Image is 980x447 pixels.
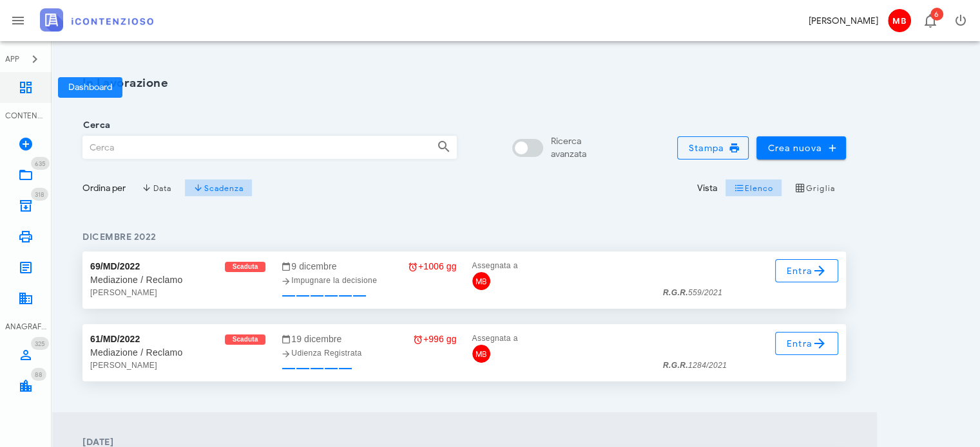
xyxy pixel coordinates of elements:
[5,321,46,333] div: ANAGRAFICA
[786,263,828,278] span: Entra
[31,188,48,201] span: Distintivo
[82,230,846,244] h4: dicembre 2022
[233,262,258,272] span: Scaduta
[31,368,46,381] span: Distintivo
[472,259,648,272] div: Assegnata a
[82,181,126,195] div: Ordina per
[193,183,244,193] span: Scadenza
[472,272,490,290] span: MB
[677,136,749,160] button: Stampa
[90,286,265,299] div: [PERSON_NAME]
[35,340,45,348] span: 325
[281,259,456,273] div: 9 dicembre
[40,8,153,32] img: logo-text-2x.png
[35,370,43,379] span: 88
[281,332,456,346] div: 19 dicembre
[281,274,456,287] div: Impugnare la decisione
[90,273,265,286] div: Mediazione / Reclamo
[82,75,846,92] h1: In Lavorazione
[472,345,490,363] span: MB
[90,346,265,359] div: Mediazione / Reclamo
[663,361,688,370] strong: R.G.R.
[697,181,717,195] div: Vista
[281,347,456,360] div: Udienza Registrata
[233,334,258,345] span: Scaduta
[35,160,46,168] span: 635
[795,183,835,193] span: Griglia
[413,332,457,346] div: +996 gg
[90,259,140,273] div: 69/MD/2022
[767,142,836,154] span: Crea nuova
[883,5,914,36] button: MB
[930,8,943,21] span: Distintivo
[756,136,846,160] button: Crea nuova
[472,332,648,345] div: Assegnata a
[90,359,265,372] div: [PERSON_NAME]
[688,142,738,154] span: Stampa
[142,183,171,193] span: Data
[775,259,839,282] a: Entra
[408,259,457,273] div: +1006 gg
[888,9,911,32] span: MB
[90,332,140,346] div: 61/MD/2022
[663,288,688,297] strong: R.G.R.
[725,179,782,197] button: Elenco
[35,190,44,199] span: 318
[809,14,878,28] div: [PERSON_NAME]
[5,110,46,122] div: CONTENZIOSO
[663,286,722,299] div: 559/2021
[133,179,180,197] button: Data
[185,179,253,197] button: Scadenza
[83,136,427,158] input: Cerca
[786,336,828,351] span: Entra
[79,119,110,132] label: Cerca
[31,157,50,170] span: Distintivo
[663,359,727,372] div: 1284/2021
[734,183,774,193] span: Elenco
[31,337,49,350] span: Distintivo
[914,5,945,36] button: Distintivo
[551,135,586,161] div: Ricerca avanzata
[787,179,843,197] button: Griglia
[775,332,839,355] a: Entra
